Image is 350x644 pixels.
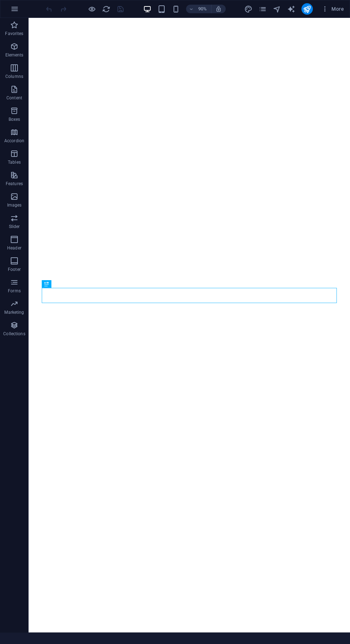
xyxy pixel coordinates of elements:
[4,138,24,144] p: Accordion
[87,5,96,13] button: Click here to leave preview mode and continue editing
[6,181,23,187] p: Features
[301,3,313,15] button: publish
[244,5,252,13] i: Design (Ctrl+Alt+Y)
[8,288,21,294] p: Forms
[5,31,23,36] p: Favorites
[9,224,20,229] p: Slider
[5,52,24,58] p: Elements
[4,309,24,315] p: Marketing
[259,5,267,13] button: pages
[287,5,295,13] i: AI Writer
[321,5,344,13] span: More
[9,117,20,122] p: Boxes
[319,3,347,15] button: More
[273,5,281,13] button: navigator
[186,5,211,13] button: 90%
[244,5,253,13] button: design
[259,5,267,13] i: Pages (Ctrl+Alt+S)
[303,5,311,13] i: Publish
[7,245,21,251] p: Header
[8,159,21,165] p: Tables
[6,95,22,101] p: Content
[8,267,21,272] p: Footer
[215,6,222,12] i: On resize automatically adjust zoom level to fit chosen device.
[5,74,23,79] p: Columns
[102,5,110,13] button: reload
[197,5,208,13] h6: 90%
[273,5,281,13] i: Navigator
[102,5,110,13] i: Reload page
[3,331,25,337] p: Collections
[287,5,296,13] button: text_generator
[7,202,22,208] p: Images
